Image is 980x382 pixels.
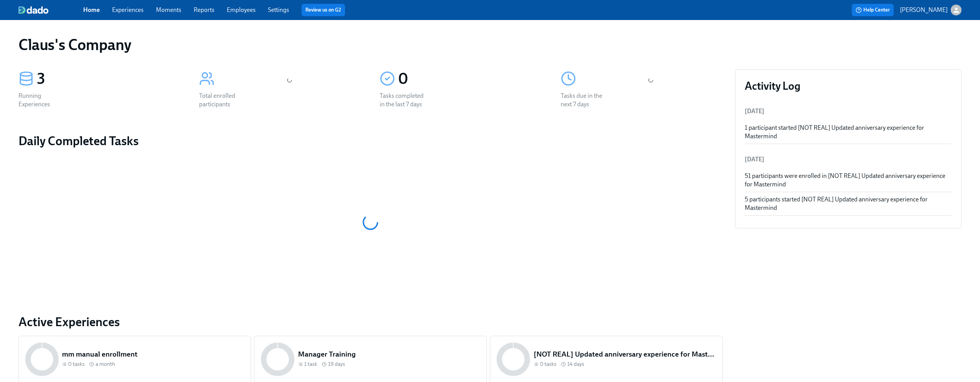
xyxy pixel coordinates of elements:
[304,360,317,368] span: 1 task
[83,6,100,13] a: Home
[900,6,948,14] p: [PERSON_NAME]
[112,6,144,13] a: Experiences
[18,92,68,109] div: Running Experiences
[380,92,429,109] div: Tasks completed in the last 7 days
[298,349,481,359] h5: Manager Training
[745,150,952,169] li: [DATE]
[561,92,610,109] div: Tasks due in the next 7 days
[18,6,49,14] img: dado
[18,314,723,330] a: Active Experiences
[268,6,289,13] a: Settings
[194,6,214,13] a: Reports
[856,6,890,14] span: Help Center
[227,6,256,13] a: Employees
[18,133,723,149] h2: Daily Completed Tasks
[567,360,584,368] span: 14 days
[745,172,952,189] div: 51 participants were enrolled in [NOT REAL] Updated anniversary experience for Mastermind
[745,102,952,121] li: [DATE]
[18,6,83,14] a: dado
[199,92,248,109] div: Total enrolled participants
[745,124,952,141] div: 1 participant started [NOT REAL] Updated anniversary experience for Mastermind
[745,79,952,93] h3: Activity Log
[62,349,245,359] h5: mm manual enrollment
[18,35,131,54] h1: Claus's Company
[68,360,85,368] span: 0 tasks
[305,6,341,14] a: Review us on G2
[534,349,716,359] h5: [NOT REAL] Updated anniversary experience for Mastermind
[328,360,345,368] span: 19 days
[156,6,181,13] a: Moments
[95,360,115,368] span: a month
[302,4,345,16] button: Review us on G2
[398,69,542,89] div: 0
[37,69,181,89] div: 3
[852,4,894,16] button: Help Center
[745,195,952,212] div: 5 participants started [NOT REAL] Updated anniversary experience for Mastermind
[900,5,962,15] button: [PERSON_NAME]
[540,360,556,368] span: 0 tasks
